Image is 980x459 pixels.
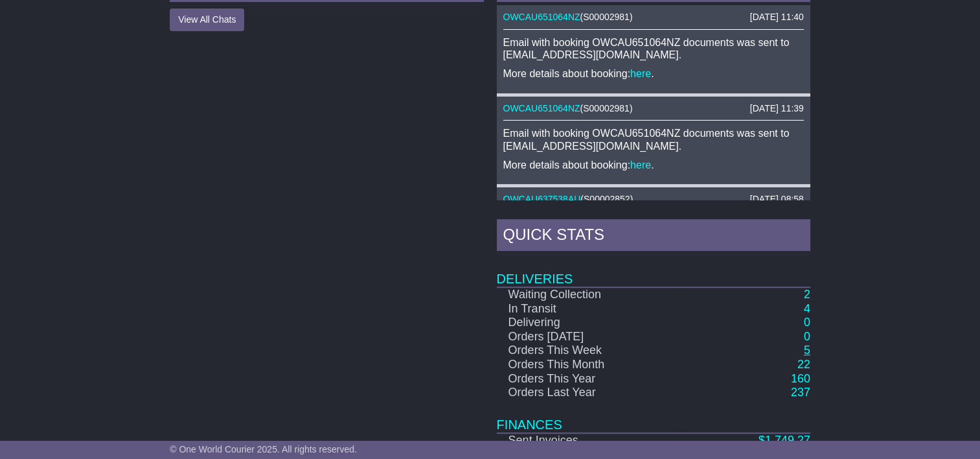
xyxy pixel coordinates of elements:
p: More details about booking: . [503,67,804,80]
a: 237 [791,386,810,399]
a: OWCAU651064NZ [503,103,580,113]
div: [DATE] 11:40 [750,12,804,23]
div: ( ) [503,194,804,205]
td: Deliveries [497,254,810,287]
a: here [630,68,651,79]
td: Orders [DATE] [497,330,681,344]
a: 5 [804,344,810,357]
p: Email with booking OWCAU651064NZ documents was sent to [EMAIL_ADDRESS][DOMAIN_NAME]. [503,127,804,152]
td: Orders Last Year [497,386,681,400]
span: S00002981 [583,103,630,113]
a: 22 [797,358,810,371]
div: ( ) [503,12,804,23]
span: S00002981 [583,12,630,22]
a: OWCAU651064NZ [503,12,580,22]
a: here [630,159,651,171]
div: ( ) [503,103,804,114]
td: Orders This Year [497,372,681,386]
td: Orders This Month [497,358,681,372]
p: Email with booking OWCAU651064NZ documents was sent to [EMAIL_ADDRESS][DOMAIN_NAME]. [503,36,804,61]
button: View All Chats [170,8,244,31]
td: Waiting Collection [497,287,681,302]
td: Orders This Week [497,344,681,358]
a: 0 [804,330,810,343]
a: 160 [791,372,810,385]
div: [DATE] 08:58 [750,194,804,205]
div: [DATE] 11:39 [750,103,804,114]
td: Sent Invoices [497,433,681,448]
span: 1,749.27 [765,434,810,447]
a: 0 [804,316,810,329]
a: 4 [804,302,810,315]
td: Finances [497,400,810,433]
td: In Transit [497,302,681,316]
div: Quick Stats [497,219,810,254]
p: More details about booking: . [503,159,804,171]
a: OWCAU637538AU [503,194,581,204]
a: 2 [804,288,810,301]
td: Delivering [497,316,681,330]
span: © One World Courier 2025. All rights reserved. [170,444,357,454]
a: $1,749.27 [758,434,810,447]
span: S00002852 [584,194,630,204]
